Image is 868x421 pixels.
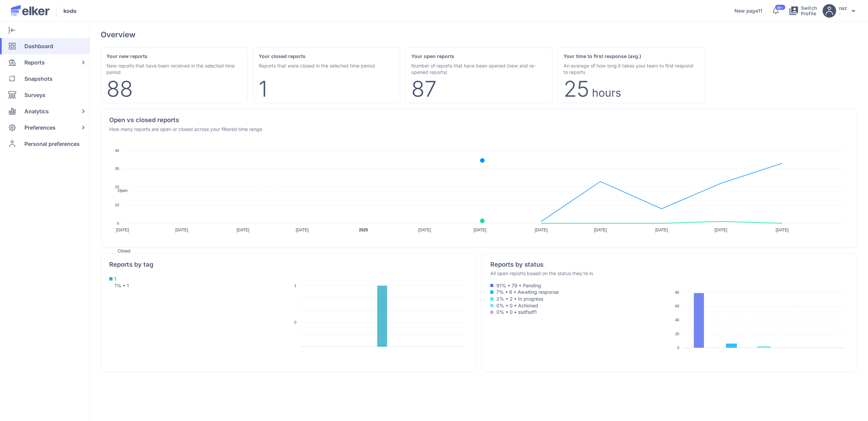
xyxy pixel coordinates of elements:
[839,5,847,11] h5: naz
[411,81,437,97] div: 87
[259,53,394,60] div: Your closed reports
[109,283,129,288] span: 1% • 1
[113,188,127,193] span: Open
[495,309,667,315] span: 0% • 0 • ssdfsdf1
[675,318,679,322] tspan: 40
[734,8,762,14] a: New page11
[852,10,855,12] img: svg%3e
[109,117,262,123] div: Open vs closed reports
[113,249,130,253] span: Closed
[592,89,621,97] div: Hours
[495,282,667,289] span: 91% • 79 • Pending
[24,119,56,136] span: Preferences
[11,5,50,17] img: Elker
[675,304,679,308] tspan: 60
[823,4,836,18] img: avatar
[106,62,242,75] div: New reports that have been received in the selected time period
[24,136,80,152] span: Personal preferences
[106,53,242,60] div: Your new reports
[495,289,667,295] span: 7% • 6 • Awaiting response
[259,81,267,97] div: 1
[777,6,783,9] span: 99+
[24,87,45,103] span: Surveys
[495,302,667,309] span: 0% • 0 • Actioned
[115,185,119,189] tspan: 20
[564,62,699,75] div: An average of how long it takes your team to first respond to reports
[115,203,119,207] tspan: 10
[564,81,589,97] div: 25
[109,126,262,132] div: How many reports are open or closed across your filtered time range
[101,30,136,39] div: Overview
[495,295,667,302] span: 2% • 2 • In progress
[24,54,45,71] span: Reports
[117,221,119,225] tspan: 0
[24,38,53,54] span: Dashboard
[839,11,847,17] p: -
[259,62,394,69] div: Reports that were closed in the selected time period
[24,103,49,119] span: Analytics
[411,62,547,75] div: Number of reports that have been opened (new and re-opened reports)
[564,53,699,60] div: Your time to first response (avg.)
[115,148,119,152] tspan: 40
[675,290,679,294] tspan: 80
[115,167,119,171] tspan: 30
[490,270,593,276] div: All open reports based on the status they're in
[63,7,77,15] span: kodo
[114,275,116,282] span: 1
[294,284,296,288] tspan: 1
[677,345,679,349] tspan: 0
[106,81,133,97] div: 88
[109,262,154,268] div: Reports by tag
[294,320,296,324] tspan: 0
[116,228,129,232] tspan: [DATE]
[490,262,593,268] div: Reports by status
[411,53,547,60] div: Your open reports
[24,71,53,87] span: Snapshots
[675,331,679,336] tspan: 20
[801,5,817,16] span: Switch Profile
